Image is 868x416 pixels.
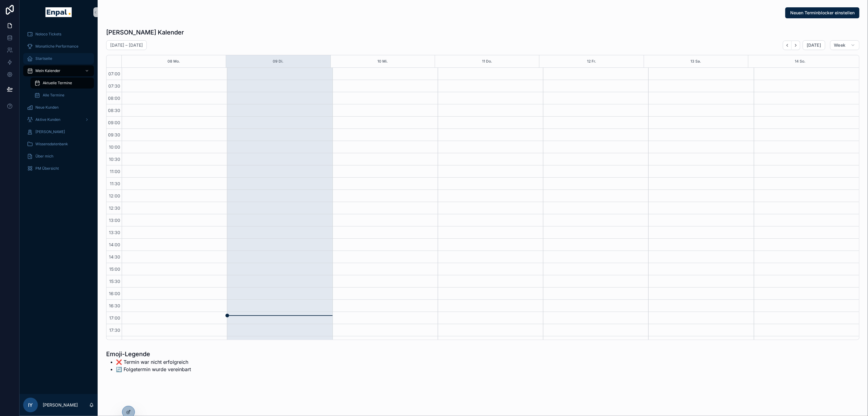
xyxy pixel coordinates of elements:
span: 17:00 [108,315,122,320]
button: [DATE] [803,40,825,50]
span: 15:30 [108,279,122,284]
a: Monatliche Performance [23,41,94,52]
span: 09:30 [106,132,122,137]
h2: [DATE] – [DATE] [110,42,143,48]
button: Neuen Terminblocker einstellen [785,7,859,18]
span: Neuen Terminblocker einstellen [790,10,855,16]
span: 16:00 [107,291,122,296]
span: Wissensdatenbank [35,142,68,147]
span: 08:00 [106,96,122,101]
a: Wissensdatenbank [23,139,94,150]
a: Alle Termine [31,90,94,101]
a: Neue Kunden [23,102,94,113]
span: Alle Termine [43,93,64,98]
a: Über mich [23,151,94,162]
span: 10:30 [107,157,122,162]
a: Startseite [23,53,94,64]
span: Aktive Kunden [35,117,60,122]
li: ❌ Termin war nicht erfolgreich [116,358,191,366]
button: 14 So. [795,55,806,67]
span: 14:30 [107,254,122,259]
a: Aktive Kunden [23,114,94,125]
button: Back [783,41,792,50]
span: 07:30 [107,83,122,89]
span: 08:30 [106,108,122,113]
a: [PERSON_NAME] [23,126,94,137]
img: App logo [45,7,71,17]
span: [PERSON_NAME] [35,129,65,134]
span: 12:30 [107,205,122,211]
span: 10:00 [107,144,122,150]
button: Week [830,40,859,50]
button: 08 Mo. [167,55,180,67]
button: 13 Sa. [691,55,701,67]
span: 07:00 [107,71,122,76]
a: PM Übersicht [23,163,94,174]
span: Week [834,42,846,48]
span: 14:00 [107,242,122,247]
button: Next [792,41,800,50]
span: Über mich [35,154,53,159]
li: 🔄️ Folgetermin wurde vereinbart [116,366,191,373]
span: Noloco Tickets [35,32,61,37]
a: Aktuelle Termine [31,78,94,89]
span: [DATE] [807,42,821,48]
button: 10 Mi. [377,55,388,67]
button: 11 Do. [482,55,492,67]
span: IY [28,401,33,409]
span: Neue Kunden [35,105,59,110]
a: Noloco Tickets [23,29,94,40]
span: 13:00 [107,218,122,223]
span: 12:00 [107,193,122,198]
span: Startseite [35,56,52,61]
span: 18:00 [107,340,122,345]
button: 12 Fr. [587,55,596,67]
span: 11:00 [108,169,122,174]
span: 09:00 [106,120,122,125]
span: Mein Kalender [35,68,60,73]
h1: Emoji-Legende [106,350,191,358]
div: scrollable content [20,24,98,182]
span: PM Übersicht [35,166,59,171]
p: [PERSON_NAME] [43,402,78,408]
span: 11:30 [108,181,122,186]
span: 13:30 [107,230,122,235]
span: 17:30 [108,327,122,333]
span: 15:00 [108,266,122,272]
span: Aktuelle Termine [43,81,72,85]
span: 16:30 [107,303,122,308]
span: Monatliche Performance [35,44,78,49]
a: Mein Kalender [23,65,94,76]
h1: [PERSON_NAME] Kalender [106,28,184,37]
button: 09 Di. [273,55,284,67]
